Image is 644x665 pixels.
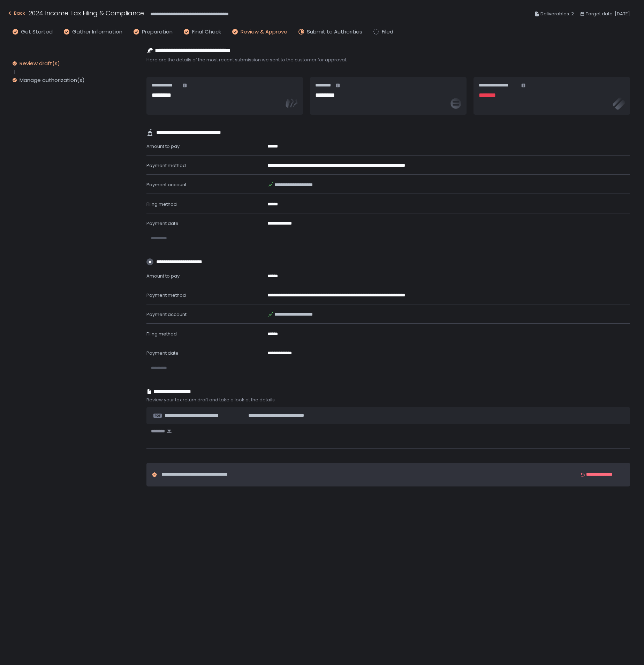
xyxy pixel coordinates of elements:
[146,397,630,403] span: Review your tax return draft and take a look at the details
[146,292,186,299] span: Payment method
[146,143,180,150] span: Amount to pay
[146,57,630,63] span: Here are the details of the most recent submission we sent to the customer for approval.
[142,28,173,36] span: Preparation
[7,9,25,17] div: Back
[72,28,122,36] span: Gather Information
[382,28,393,36] span: Filed
[146,350,179,356] span: Payment date
[7,8,25,20] button: Back
[241,28,287,36] span: Review & Approve
[29,8,144,18] h1: 2024 Income Tax Filing & Compliance
[586,10,630,18] span: Target date: [DATE]
[146,181,187,188] span: Payment account
[146,273,180,279] span: Amount to pay
[20,60,60,67] div: Review draft(s)
[20,77,85,84] div: Manage authorization(s)
[192,28,221,36] span: Final Check
[146,331,177,337] span: Filing method
[146,162,186,169] span: Payment method
[146,201,177,207] span: Filing method
[146,220,179,227] span: Payment date
[307,28,362,36] span: Submit to Authorities
[21,28,53,36] span: Get Started
[146,311,187,318] span: Payment account
[540,10,574,18] span: Deliverables: 2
